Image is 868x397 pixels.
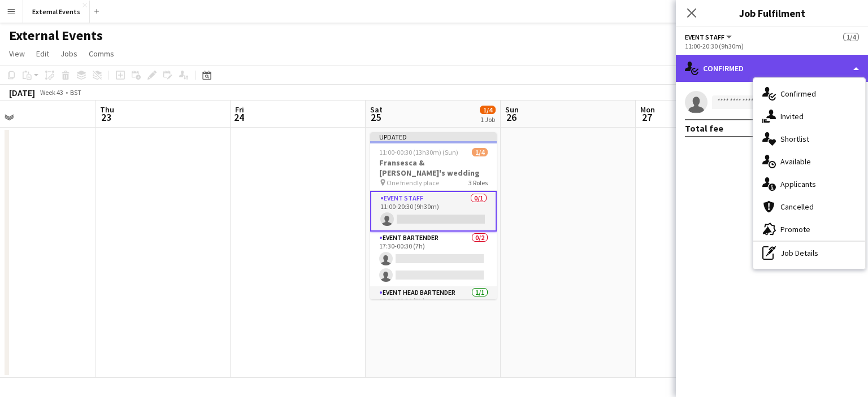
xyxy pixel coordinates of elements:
[780,89,816,99] span: Confirmed
[676,6,868,20] h3: Job Fulfilment
[32,46,54,61] a: Edit
[685,33,724,41] span: Event staff
[780,134,809,144] span: Shortlist
[685,42,859,50] div: 11:00-20:30 (9h30m)
[368,111,383,124] span: 25
[480,106,496,114] span: 1/4
[480,115,495,124] div: 1 Job
[505,104,519,115] span: Sun
[5,46,29,61] a: View
[780,179,816,189] span: Applicants
[370,232,497,286] app-card-role: Event bartender0/217:30-00:30 (7h)
[9,49,25,59] span: View
[100,104,114,115] span: Thu
[84,46,119,61] a: Comms
[780,111,804,121] span: Invited
[780,202,814,212] span: Cancelled
[685,123,723,134] div: Total fee
[472,148,488,156] span: 1/4
[379,148,458,156] span: 11:00-00:30 (13h30m) (Sun)
[23,1,90,23] button: External Events
[36,49,49,59] span: Edit
[780,224,810,234] span: Promote
[37,88,66,97] span: Week 43
[235,104,244,115] span: Fri
[370,132,497,141] div: Updated
[387,178,439,187] span: One friendly place
[56,46,82,61] a: Jobs
[370,191,497,232] app-card-role: Event staff0/111:00-20:30 (9h30m)
[9,87,35,98] div: [DATE]
[60,49,77,59] span: Jobs
[233,111,244,124] span: 24
[685,33,734,41] button: Event staff
[370,132,497,299] app-job-card: Updated11:00-00:30 (13h30m) (Sun)1/4Fransesca & [PERSON_NAME]'s wedding One friendly place3 Roles...
[370,104,383,115] span: Sat
[98,111,114,124] span: 23
[676,55,868,82] div: Confirmed
[504,111,519,124] span: 26
[639,111,655,124] span: 27
[468,178,488,187] span: 3 Roles
[370,286,497,325] app-card-role: Event head Bartender1/117:30-00:30 (7h)
[843,33,859,41] span: 1/4
[640,104,655,115] span: Mon
[780,156,811,167] span: Available
[70,88,81,97] div: BST
[370,158,497,178] h3: Fransesca & [PERSON_NAME]'s wedding
[89,49,114,59] span: Comms
[9,27,103,44] h1: External Events
[753,242,865,264] div: Job Details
